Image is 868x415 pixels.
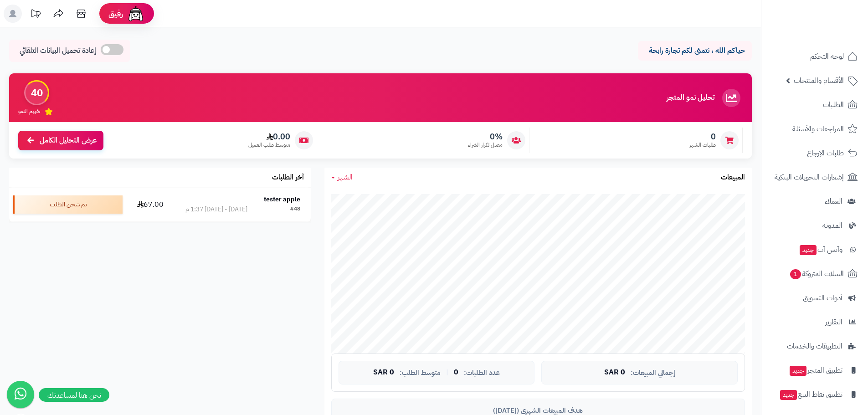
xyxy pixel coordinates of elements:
[331,172,353,183] a: الشهر
[767,384,863,405] a: تطبيق نقاط البيعجديد
[40,135,97,146] span: عرض التحليل الكامل
[689,141,716,149] span: طلبات الشهر
[464,369,500,377] span: عدد الطلبات:
[373,369,394,377] span: 0 SAR
[454,369,458,377] span: 0
[767,166,863,188] a: إشعارات التحويلات البنكية
[792,123,844,135] span: المراجعات والأسئلة
[108,8,123,19] span: رفيق
[806,23,859,42] img: logo-2.png
[468,132,503,142] span: 0%
[264,195,300,204] strong: tester apple
[400,369,441,377] span: متوسط الطلب:
[767,118,863,140] a: المراجعات والأسئلة
[248,141,290,149] span: متوسط طلب العميل
[468,141,503,149] span: معدل تكرار الشراء
[721,174,745,182] h3: المبيعات
[645,46,745,56] p: حياكم الله ، نتمنى لكم تجارة رابحة
[789,364,842,377] span: تطبيق المتجر
[127,5,145,23] img: ai-face.png
[767,215,863,236] a: المدونة
[767,190,863,212] a: العملاء
[767,359,863,381] a: تطبيق المتجرجديد
[775,171,844,184] span: إشعارات التحويلات البنكية
[803,292,842,304] span: أدوات التسويق
[794,74,844,87] span: الأقسام والمنتجات
[767,239,863,261] a: وآتس آبجديد
[767,263,863,285] a: السلات المتروكة1
[789,267,844,280] span: السلات المتروكة
[767,335,863,357] a: التطبيقات والخدمات
[24,5,47,25] a: تحديثات المنصة
[689,132,716,142] span: 0
[290,205,300,214] div: #48
[825,316,842,328] span: التقارير
[667,94,714,102] h3: تحليل نمو المتجر
[807,147,844,159] span: طلبات الإرجاع
[825,195,842,208] span: العملاء
[446,369,448,376] span: |
[767,142,863,164] a: طلبات الإرجاع
[780,390,797,400] span: جديد
[822,219,842,232] span: المدونة
[18,131,103,150] a: عرض التحليل الكامل
[604,369,625,377] span: 0 SAR
[338,172,353,183] span: الشهر
[767,287,863,309] a: أدوات التسويق
[767,311,863,333] a: التقارير
[823,98,844,111] span: الطلبات
[779,388,842,401] span: تطبيق نقاط البيع
[767,94,863,116] a: الطلبات
[18,108,40,115] span: تقييم النمو
[787,340,842,353] span: التطبيقات والخدمات
[20,46,96,56] span: إعادة تحميل البيانات التلقائي
[185,205,247,214] div: [DATE] - [DATE] 1:37 م
[631,369,675,377] span: إجمالي المبيعات:
[790,269,801,279] span: 1
[790,366,806,376] span: جديد
[248,132,290,142] span: 0.00
[767,46,863,67] a: لوحة التحكم
[13,195,123,214] div: تم شحن الطلب
[810,50,844,63] span: لوحة التحكم
[126,188,175,221] td: 67.00
[272,174,304,182] h3: آخر الطلبات
[800,245,817,255] span: جديد
[799,243,842,256] span: وآتس آب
